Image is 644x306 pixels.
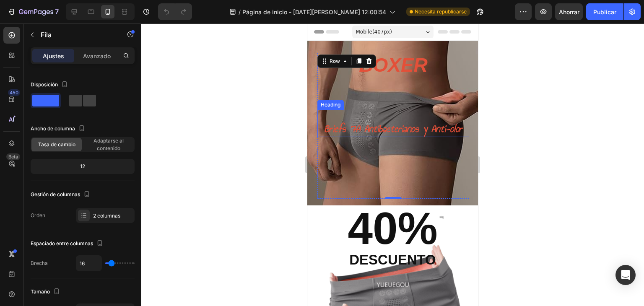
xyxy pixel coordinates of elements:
font: Beta [8,154,18,160]
font: Ajustes [43,52,64,60]
div: Deshacer/Rehacer [158,3,192,20]
font: Orden [31,212,45,218]
font: Espaciado entre columnas [31,240,93,246]
font: / [239,8,241,16]
font: Brecha [31,260,48,266]
font: Ahorrar [559,8,579,16]
font: 450 [10,90,18,96]
font: 12 [80,163,85,169]
iframe: Área de diseño [307,23,478,306]
font: Disposición [31,81,58,88]
font: Adaptarse al contenido [93,137,124,151]
font: Tamaño [31,288,50,295]
button: Ahorrar [555,3,583,20]
div: Abrir Intercom Messenger [615,265,636,285]
font: Gestión de columnas [31,191,80,197]
font: 7 [55,8,59,16]
font: 2 columnas [93,213,120,219]
font: Fila [41,31,52,39]
font: Publicar [593,8,616,16]
p: Fila [41,30,112,40]
button: 7 [3,3,62,20]
button: Publicar [586,3,623,20]
font: Necesita republicarse [415,8,467,15]
font: Página de inicio - [DATE][PERSON_NAME] 12:00:54 [242,8,386,16]
font: Ancho de columna [31,125,75,132]
input: Auto [76,256,101,271]
font: Tasa de cambio [38,141,75,148]
font: Avanzado [83,52,111,60]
